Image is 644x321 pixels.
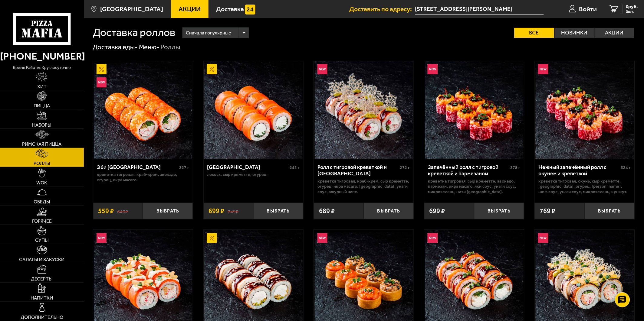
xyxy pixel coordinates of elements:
[98,208,114,214] span: 559 ₽
[626,5,638,9] span: 0 руб.
[97,77,107,87] img: Новинка
[179,165,189,170] span: 227 г
[474,203,524,219] button: Выбрать
[400,165,410,170] span: 272 г
[34,161,50,166] span: Роллы
[364,203,414,219] button: Выбрать
[626,10,638,14] span: 0 шт.
[93,43,138,51] a: Доставка еды-
[245,5,255,15] img: 15daf4d41897b9f0e9f617042186c801.svg
[315,61,413,159] img: Ролл с тигровой креветкой и Гуакамоле
[117,208,128,214] s: 640 ₽
[585,203,635,219] button: Выбрать
[535,61,635,159] a: НовинкаНежный запечённый ролл с окунем и креветкой
[425,61,524,159] img: Запечённый ролл с тигровой креветкой и пармезаном
[97,233,107,243] img: Новинка
[539,164,619,177] div: Нежный запечённый ролл с окунем и креветкой
[22,142,61,147] span: Римская пицца
[428,164,509,177] div: Запечённый ролл с тигровой креветкой и пармезаном
[31,296,53,300] span: Напитки
[35,238,49,243] span: Супы
[36,180,47,185] span: WOK
[207,172,300,177] p: лосось, Сыр креметте, огурец.
[209,208,224,214] span: 699 ₽
[579,6,597,12] span: Войти
[143,203,193,219] button: Выбрать
[424,61,524,159] a: НовинкаЗапечённый ролл с тигровой креветкой и пармезаном
[19,257,64,262] span: Салаты и закуски
[621,165,631,170] span: 324 г
[93,61,193,159] a: АкционныйНовинкаЭби Калифорния
[318,164,399,177] div: Ролл с тигровой креветкой и [GEOGRAPHIC_DATA]
[415,4,544,15] input: Ваш адрес доставки
[318,179,410,195] p: креветка тигровая, краб-крем, Сыр креметте, огурец, икра масаго, [GEOGRAPHIC_DATA], унаги соус, а...
[34,103,50,108] span: Пицца
[207,164,288,170] div: [GEOGRAPHIC_DATA]
[32,219,52,224] span: Горячее
[97,172,189,183] p: креветка тигровая, краб-крем, авокадо, огурец, икра масаго.
[204,61,303,159] img: Филадельфия
[428,179,521,195] p: креветка тигровая, Сыр креметте, авокадо, пармезан, икра масаго, яки соус, унаги соус, микрозелен...
[511,165,521,170] span: 278 г
[207,64,217,74] img: Акционный
[428,64,438,74] img: Новинка
[34,199,50,204] span: Обеды
[216,6,244,12] span: Доставка
[97,64,107,74] img: Акционный
[319,208,335,214] span: 689 ₽
[21,315,63,320] span: Дополнительно
[595,28,634,38] label: Акции
[538,64,548,74] img: Новинка
[317,233,327,243] img: Новинка
[100,6,163,12] span: [GEOGRAPHIC_DATA]
[179,6,201,12] span: Акции
[314,61,414,159] a: НовинкаРолл с тигровой креветкой и Гуакамоле
[539,179,631,195] p: креветка тигровая, окунь, Сыр креметте, [GEOGRAPHIC_DATA], огурец, [PERSON_NAME], шеф соус, унаги...
[555,28,594,38] label: Новинки
[228,208,238,214] s: 749 ₽
[186,27,231,39] span: Сначала популярные
[32,123,51,128] span: Наборы
[429,208,445,214] span: 699 ₽
[37,84,47,89] span: Хит
[538,233,548,243] img: Новинка
[290,165,300,170] span: 242 г
[317,64,327,74] img: Новинка
[204,61,304,159] a: АкционныйФиладельфия
[350,6,415,12] span: Доставить по адресу:
[94,61,192,159] img: Эби Калифорния
[514,28,554,38] label: Все
[536,61,634,159] img: Нежный запечённый ролл с окунем и креветкой
[160,43,180,52] div: Роллы
[139,43,159,51] a: Меню-
[540,208,556,214] span: 769 ₽
[97,164,178,170] div: Эби [GEOGRAPHIC_DATA]
[31,277,53,281] span: Десерты
[207,233,217,243] img: Акционный
[415,4,544,15] span: Ленинградская область, Всеволожский район, Мурино, улица Шувалова, 25к1
[93,27,176,38] h1: Доставка роллов
[253,203,303,219] button: Выбрать
[428,233,438,243] img: Новинка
